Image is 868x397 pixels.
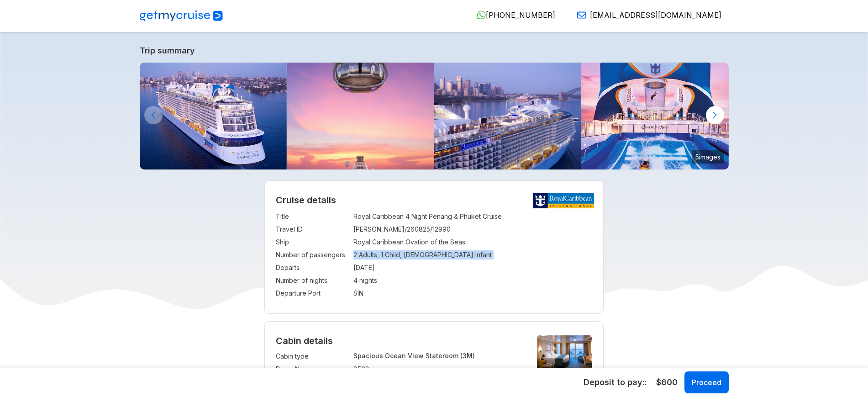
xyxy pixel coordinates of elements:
td: 4 nights [353,274,592,287]
small: 5 images [692,150,724,164]
a: [PHONE_NUMBER] [469,11,555,20]
a: [EMAIL_ADDRESS][DOMAIN_NAME] [570,11,721,20]
td: [DATE] [353,261,592,274]
td: Title [276,210,349,223]
span: [EMAIL_ADDRESS][DOMAIN_NAME] [590,11,721,20]
td: Departs [276,261,349,274]
a: Trip summary [140,46,729,55]
td: Number of passengers [276,249,349,261]
td: : [349,249,353,261]
span: [PHONE_NUMBER] [486,11,555,20]
td: Royal Caribbean 4 Night Penang & Phuket Cruise [353,210,592,223]
td: : [349,287,353,300]
td: Number of nights [276,274,349,287]
img: ovation-of-the-seas-flowrider-sunset.jpg [581,63,729,169]
td: Ship [276,236,349,249]
td: [PERSON_NAME]/260825/12990 [353,223,592,236]
span: $600 [656,376,678,388]
td: Departure Port [276,287,349,300]
button: Proceed [684,371,729,393]
img: ovation-exterior-back-aerial-sunset-port-ship.jpg [140,63,287,169]
td: : [349,350,353,363]
td: : [349,274,353,287]
td: SIN [353,287,592,300]
img: ovation-of-the-seas-departing-from-sydney.jpg [434,63,582,169]
p: Spacious Ocean View Stateroom [353,352,521,360]
img: north-star-sunset-ovation-of-the-seas.jpg [287,63,434,169]
span: (3M) [460,352,475,360]
td: Room No [276,363,349,376]
td: Travel ID [276,223,349,236]
td: : [349,236,353,249]
td: : [349,363,353,376]
td: 8502 [353,363,521,376]
td: 2 Adults, 1 Child, [DEMOGRAPHIC_DATA] Infant [353,249,592,261]
h5: Deposit to pay: : [584,377,647,388]
td: : [349,261,353,274]
td: Cabin type [276,350,349,363]
td: : [349,210,353,223]
h4: Cabin details [276,335,592,346]
img: Email [577,11,586,20]
td: : [349,223,353,236]
h2: Cruise details [276,195,592,206]
img: WhatsApp [477,11,486,20]
td: Royal Caribbean Ovation of the Seas [353,236,592,249]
